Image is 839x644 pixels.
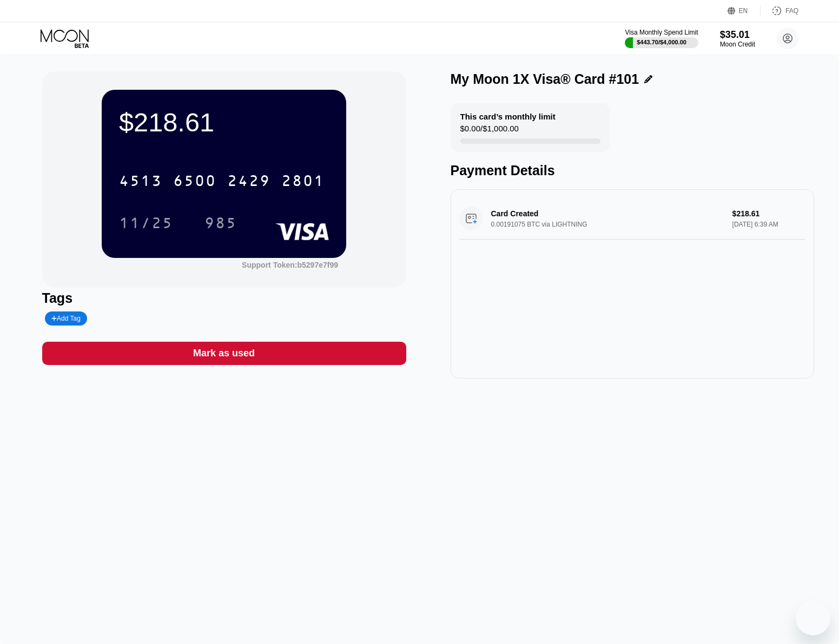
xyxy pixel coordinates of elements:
div: 2429 [227,174,270,191]
div: 4513650024292801 [113,167,331,194]
div: Moon Credit [720,41,755,48]
div: Mark as used [193,347,255,360]
div: $0.00 / $1,000.00 [460,124,519,138]
div: This card’s monthly limit [460,112,556,121]
div: $35.01 [720,29,755,41]
div: EN [739,7,748,15]
div: Payment Details [451,163,815,178]
div: EN [728,5,761,16]
div: 11/25 [111,209,181,236]
div: Support Token:b5297e7f99 [242,261,338,269]
div: 2801 [281,174,325,191]
div: $218.61 [119,107,329,137]
div: $443.70 / $4,000.00 [637,39,686,45]
div: Visa Monthly Spend Limit [625,29,698,36]
div: My Moon 1X Visa® Card #101 [451,71,639,87]
div: 985 [196,209,245,236]
div: Mark as used [42,342,406,365]
div: $35.01Moon Credit [720,29,755,48]
div: FAQ [785,7,798,15]
div: Add Tag [51,315,81,322]
div: Support Token: b5297e7f99 [242,261,338,269]
div: 4513 [119,174,162,191]
div: Add Tag [45,311,87,326]
div: 985 [204,216,237,233]
div: 11/25 [119,216,173,233]
div: Visa Monthly Spend Limit$443.70/$4,000.00 [625,29,698,48]
div: FAQ [761,5,798,16]
div: Tags [42,290,406,306]
div: 6500 [173,174,216,191]
iframe: Button to launch messaging window, conversation in progress [796,601,830,635]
